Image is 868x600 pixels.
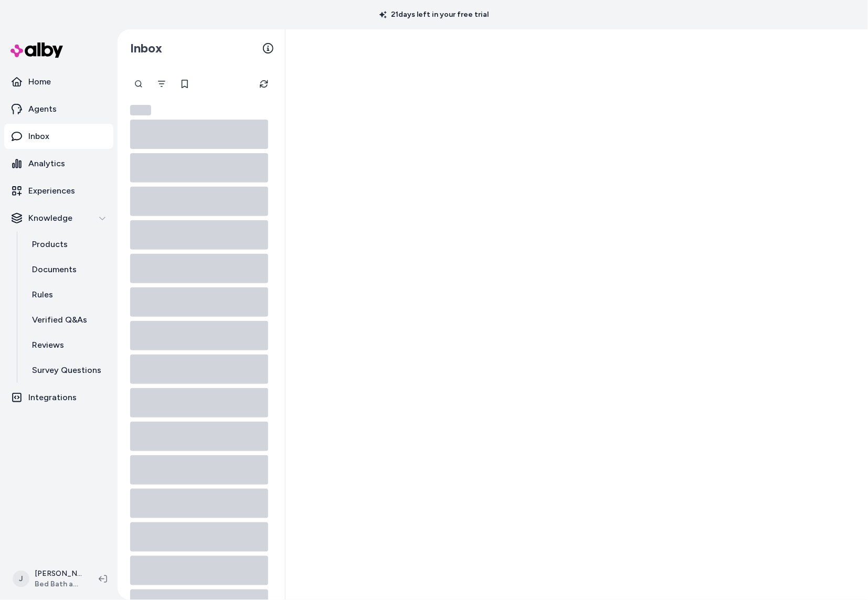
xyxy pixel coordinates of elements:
a: Integrations [4,385,113,410]
a: Rules [22,282,113,307]
p: Agents [28,103,57,115]
a: Documents [22,257,113,282]
p: Rules [32,288,53,301]
p: Documents [32,263,77,276]
a: Agents [4,97,113,122]
button: Filter [151,73,172,94]
a: Products [22,232,113,257]
a: Analytics [4,151,113,176]
a: Survey Questions [22,358,113,383]
button: Refresh [253,73,274,94]
p: Survey Questions [32,364,101,377]
a: Inbox [4,124,113,149]
a: Experiences [4,178,113,203]
span: J [13,571,29,587]
span: Bed Bath and Beyond [35,579,82,590]
a: Verified Q&As [22,307,113,333]
button: Knowledge [4,206,113,231]
button: J[PERSON_NAME]Bed Bath and Beyond [6,562,90,596]
p: [PERSON_NAME] [35,569,82,579]
p: Knowledge [28,212,72,224]
p: Analytics [28,157,65,170]
a: Home [4,69,113,94]
p: Home [28,76,51,88]
p: Inbox [28,130,49,143]
p: Reviews [32,339,64,351]
p: Products [32,238,68,251]
h2: Inbox [130,40,162,56]
p: Verified Q&As [32,314,87,326]
p: Experiences [28,185,75,197]
p: 21 days left in your free trial [373,9,495,20]
p: Integrations [28,391,77,404]
a: Reviews [22,333,113,358]
img: alby Logo [10,42,63,58]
